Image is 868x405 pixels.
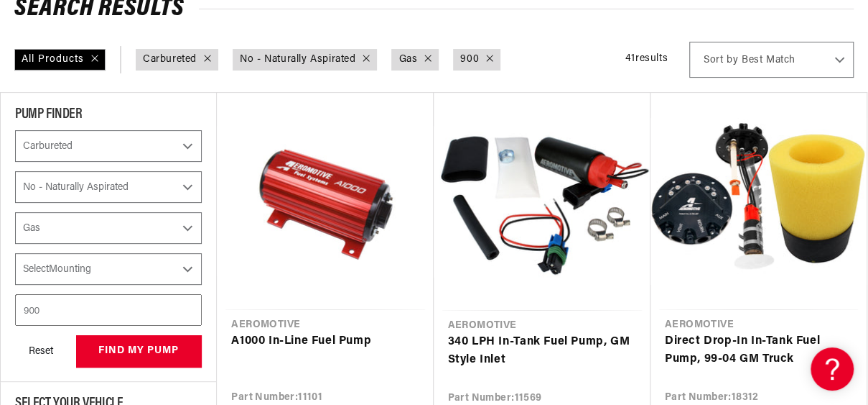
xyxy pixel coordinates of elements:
a: 340 LPH In-Tank Fuel Pump, GM Style Inlet [448,333,636,370]
a: 900 [460,52,479,68]
select: Sort by [689,42,854,78]
a: No - Naturally Aspirated [240,52,355,68]
select: CARB or EFI [15,130,202,162]
select: Mounting [15,253,202,285]
span: PUMP FINDER [15,107,83,122]
button: Reset [15,335,67,367]
a: A1000 In-Line Fuel Pump [231,332,419,351]
a: Carbureted [143,52,197,68]
input: Enter Horsepower [15,294,202,326]
a: Direct Drop-In In-Tank Fuel Pump, 99-04 GM Truck [665,332,852,369]
div: All Products [14,49,106,70]
button: find my pump [76,335,202,368]
a: Gas [398,52,417,68]
select: Power Adder [15,171,202,203]
span: Sort by [704,53,738,68]
span: 41 results [625,53,668,64]
select: Fuel [15,212,202,244]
